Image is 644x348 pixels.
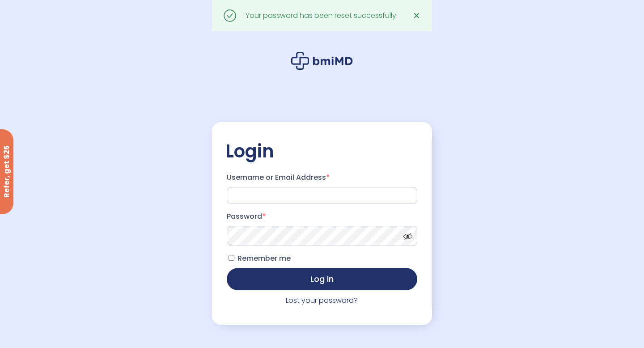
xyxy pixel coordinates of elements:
[225,140,419,162] h2: Login
[413,9,420,22] span: ✕
[229,255,234,261] input: Remember me
[227,268,418,290] button: Log in
[407,7,425,25] a: ✕
[246,9,398,22] div: Your password has been reset successfully.
[227,209,418,224] label: Password
[237,253,291,263] span: Remember me
[7,314,108,341] iframe: Sign Up via Text for Offers
[286,295,358,306] a: Lost your password?
[227,170,418,185] label: Username or Email Address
